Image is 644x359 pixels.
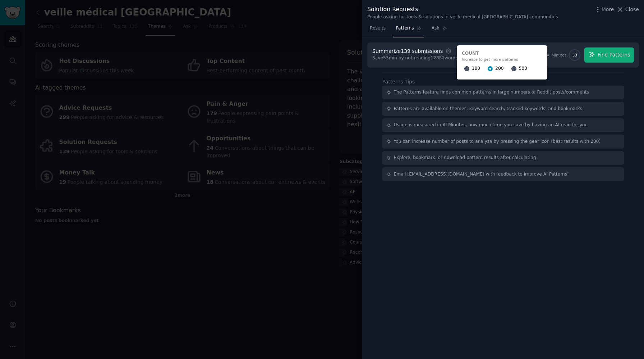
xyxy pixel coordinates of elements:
a: Patterns [393,23,424,37]
div: The Patterns feature finds common patterns in large numbers of Reddit posts/comments [394,89,589,96]
button: Find Patterns [584,47,634,63]
button: Close [616,6,639,13]
div: Increase to get more patterns [462,57,542,62]
a: Results [367,23,388,37]
span: 53 [572,53,577,58]
a: Ask [429,23,450,37]
div: People asking for tools & solutions in veille médical [GEOGRAPHIC_DATA] communities [367,14,558,21]
span: Results [370,25,386,32]
span: 500 [519,65,527,72]
div: Explore, bookmark, or download pattern results after calculating [394,155,536,161]
div: You can increase number of posts to analyze by pressing the gear icon (best results with 200) [394,138,601,145]
span: Find Patterns [598,51,630,59]
label: Patterns Tips [382,79,415,85]
div: Summarize 139 submissions [372,47,443,55]
div: Usage is measured in AI Minutes, how much time you save by having an AI read for you [394,122,588,128]
div: Patterns are available on themes, keyword search, tracked keywords, and bookmarks [394,106,582,112]
span: Close [625,6,639,13]
span: 100 [472,65,480,72]
span: Ask [432,25,440,32]
div: Save 53 min by not reading 12881 words [372,55,458,62]
div: AI Minutes: [547,53,568,58]
div: Count [462,50,542,57]
span: Patterns [396,25,414,32]
div: Email [EMAIL_ADDRESS][DOMAIN_NAME] with feedback to improve AI Patterns! [394,171,569,178]
button: More [594,6,614,13]
span: More [602,6,614,13]
div: Solution Requests [367,5,558,14]
span: 200 [495,65,503,72]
